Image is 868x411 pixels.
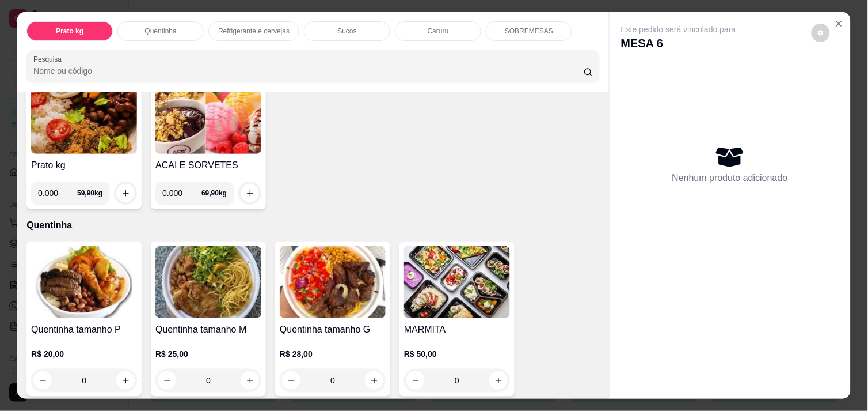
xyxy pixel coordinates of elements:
img: product-image [31,246,137,318]
button: increase-product-quantity [365,371,383,390]
input: Pesquisa [33,65,584,77]
button: Close [830,14,848,33]
h4: Quentinha tamanho G [280,323,386,337]
p: Este pedido será vinculado para [621,24,736,35]
p: Nenhum produto adicionado [672,171,788,185]
p: R$ 28,00 [280,348,386,360]
img: product-image [31,82,137,154]
p: SOBREMESAS [505,27,553,36]
h4: Quentinha tamanho M [155,323,261,337]
p: MESA 6 [621,35,736,51]
p: Refrigerante e cervejas [218,27,290,36]
button: decrease-product-quantity [406,371,425,390]
img: product-image [404,246,510,318]
h4: ACAI E SORVETES [155,159,261,172]
input: 0.00 [38,182,77,205]
p: Quentinha [26,218,600,232]
button: decrease-product-quantity [158,371,176,390]
img: product-image [155,246,261,318]
button: increase-product-quantity [116,184,135,202]
p: Prato kg [56,27,83,36]
button: decrease-product-quantity [282,371,300,390]
button: increase-product-quantity [489,371,508,390]
img: product-image [280,246,386,318]
button: increase-product-quantity [241,371,259,390]
button: increase-product-quantity [241,184,259,202]
label: Pesquisa [33,54,66,64]
h4: MARMITA [404,323,510,337]
p: Sucos [338,27,357,36]
button: increase-product-quantity [116,371,135,390]
button: decrease-product-quantity [33,371,52,390]
p: R$ 25,00 [155,348,261,360]
button: decrease-product-quantity [812,24,830,42]
h4: Prato kg [31,159,137,172]
p: Caruru [428,27,449,36]
img: product-image [155,82,261,154]
input: 0.00 [162,182,201,205]
h4: Quentinha tamanho P [31,323,137,337]
p: R$ 50,00 [404,348,510,360]
p: R$ 20,00 [31,348,137,360]
p: Quentinha [144,27,176,36]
